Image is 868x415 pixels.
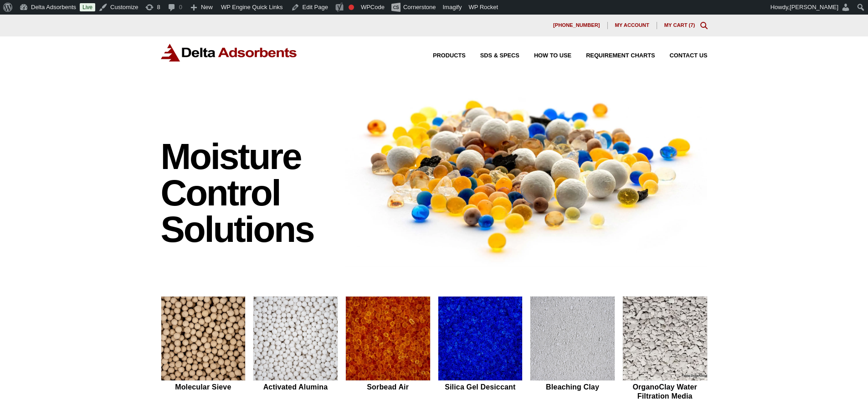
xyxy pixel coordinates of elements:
span: 7 [690,22,693,28]
span: [PHONE_NUMBER] [553,23,600,28]
a: SDS & SPECS [466,53,519,59]
h2: Activated Alumina [253,383,338,391]
span: SDS & SPECS [480,53,519,59]
span: [PERSON_NAME] [790,4,838,10]
img: Image [345,83,708,267]
span: Requirement Charts [586,53,655,59]
h2: Silica Gel Desiccant [438,383,523,391]
a: Live [80,3,95,11]
a: Molecular Sieve [161,296,246,402]
div: Focus keyphrase not set [349,5,354,10]
img: Delta Adsorbents [161,44,298,61]
span: Products [433,53,466,59]
h2: OrganoClay Water Filtration Media [622,383,708,400]
a: My account [608,22,657,29]
h2: Bleaching Clay [530,383,615,391]
a: Products [418,53,466,59]
a: OrganoClay Water Filtration Media [622,296,708,402]
div: Toggle Modal Content [700,22,708,29]
h1: Moisture Control Solutions [161,138,337,248]
h2: Molecular Sieve [161,383,246,391]
a: Requirement Charts [571,53,655,59]
a: Activated Alumina [253,296,338,402]
a: My Cart (7) [664,22,695,28]
h2: Sorbead Air [345,383,431,391]
a: Bleaching Clay [530,296,615,402]
span: How to Use [534,53,571,59]
a: How to Use [519,53,571,59]
a: Contact Us [655,53,708,59]
span: My account [615,23,649,28]
a: [PHONE_NUMBER] [546,22,608,29]
a: Sorbead Air [345,296,431,402]
span: Contact Us [670,53,708,59]
a: Silica Gel Desiccant [438,296,523,402]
